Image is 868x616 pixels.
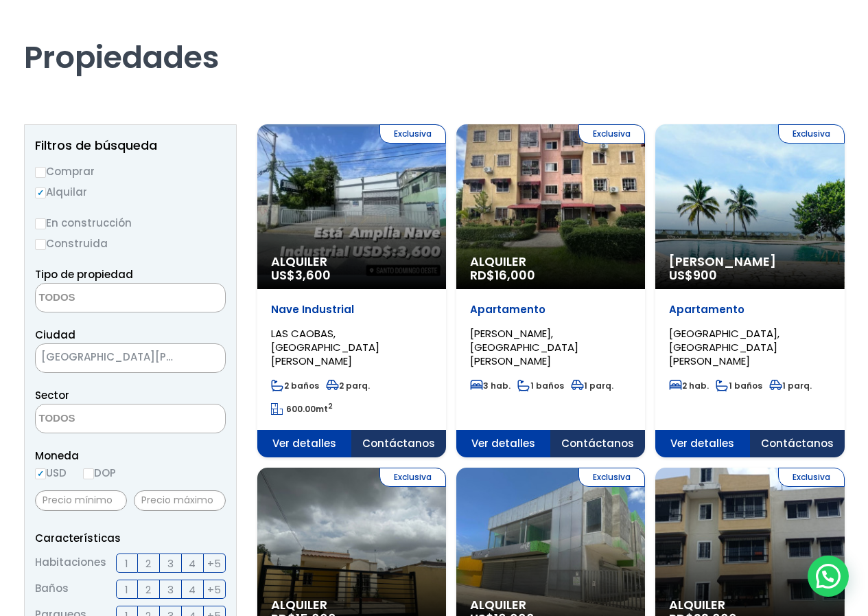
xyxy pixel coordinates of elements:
span: 1 [125,555,128,572]
span: LAS CAOBAS, [GEOGRAPHIC_DATA][PERSON_NAME] [271,326,379,368]
span: 4 [189,555,196,572]
span: 3 hab. [470,380,511,391]
span: Exclusiva [379,468,446,487]
input: Precio mínimo [35,490,127,511]
span: Ver detalles [456,430,551,457]
span: Contáctanos [750,430,845,457]
label: En construcción [35,214,226,231]
span: SANTO DOMINGO OESTE [36,347,191,367]
label: Alquilar [35,183,226,201]
span: +5 [207,581,221,598]
span: 3 [167,581,174,598]
label: Comprar [35,163,226,180]
span: Alquiler [271,598,432,612]
span: Baños [35,580,69,599]
span: Alquiler [470,255,631,269]
span: Exclusiva [578,124,645,144]
span: Moneda [35,447,226,464]
span: 2 [145,555,151,572]
span: 1 parq. [769,380,812,391]
input: USD [35,468,46,479]
input: Comprar [35,167,46,178]
span: 1 [125,581,128,598]
span: 600.00 [286,403,316,415]
input: Precio máximo [134,490,226,511]
span: SANTO DOMINGO OESTE [35,343,226,373]
span: Exclusiva [778,124,845,144]
span: Alquiler [271,255,432,269]
span: 2 parq. [326,380,370,391]
sup: 2 [328,401,333,411]
p: Apartamento [470,303,631,317]
a: Exclusiva Alquiler US$3,600Nave IndustrialLAS CAOBAS, [GEOGRAPHIC_DATA][PERSON_NAME]2 baños2 parq... [257,124,446,457]
span: Exclusiva [379,124,446,144]
textarea: Search [36,284,169,313]
span: Ciudad [35,328,75,342]
span: Exclusiva [778,468,845,487]
span: 3 [167,555,174,572]
span: 2 baños [271,380,319,391]
label: Construida [35,235,226,252]
input: Construida [35,239,46,250]
span: 3,600 [295,266,331,284]
span: 2 hab. [669,380,709,391]
span: [GEOGRAPHIC_DATA], [GEOGRAPHIC_DATA][PERSON_NAME] [669,326,779,368]
input: En construcción [35,218,46,229]
span: mt [271,403,333,415]
span: Alquiler [470,598,631,612]
p: Características [35,529,226,547]
a: Exclusiva [PERSON_NAME] US$900Apartamento[GEOGRAPHIC_DATA], [GEOGRAPHIC_DATA][PERSON_NAME]2 hab.1... [655,124,844,457]
span: 4 [189,581,196,598]
a: Exclusiva Alquiler RD$16,000Apartamento[PERSON_NAME], [GEOGRAPHIC_DATA][PERSON_NAME]3 hab.1 baños... [456,124,645,457]
span: [PERSON_NAME] [669,255,830,269]
span: +5 [207,555,221,572]
span: Habitaciones [35,554,106,573]
span: 2 [145,581,151,598]
span: 1 baños [716,380,762,391]
span: 900 [693,266,717,284]
span: × [204,352,211,365]
span: US$ [669,266,717,284]
h1: Propiedades [24,1,845,76]
h2: Filtros de búsqueda [35,139,226,152]
span: US$ [271,266,331,284]
span: Tipo de propiedad [35,267,133,282]
span: 16,000 [495,266,535,284]
span: 1 parq. [571,380,613,391]
p: Apartamento [669,303,830,317]
span: Exclusiva [578,468,645,487]
span: [PERSON_NAME], [GEOGRAPHIC_DATA][PERSON_NAME] [470,326,578,368]
span: Contáctanos [351,430,446,457]
input: Alquilar [35,187,46,198]
label: DOP [83,464,116,481]
span: Sector [35,388,69,402]
span: RD$ [470,266,535,284]
span: Ver detalles [655,430,750,457]
label: USD [35,464,67,481]
span: Contáctanos [550,430,645,457]
p: Nave Industrial [271,303,432,317]
button: Remove all items [191,347,211,369]
span: Ver detalles [257,430,352,457]
span: 1 baños [517,380,564,391]
input: DOP [83,468,94,479]
textarea: Search [36,404,169,434]
span: Alquiler [669,598,830,612]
